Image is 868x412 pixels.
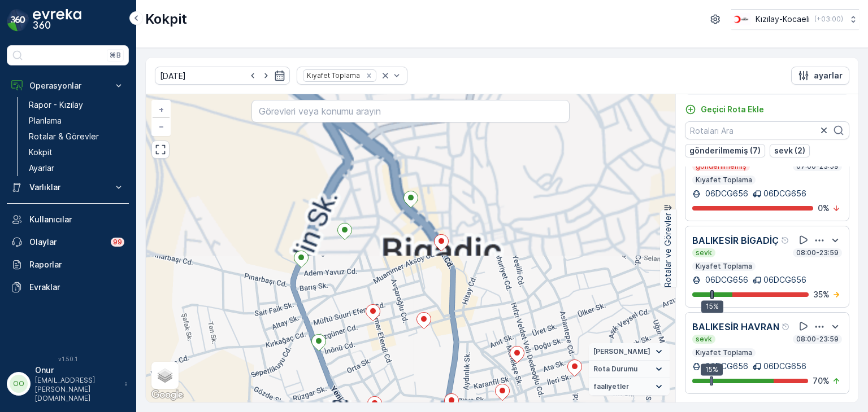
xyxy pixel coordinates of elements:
[24,160,129,176] a: Ayarlar
[29,163,54,174] p: Ayarlar
[695,248,713,257] p: sevk
[7,365,129,403] button: OOOnur[EMAIL_ADDRESS][PERSON_NAME][DOMAIN_NAME]
[7,253,129,276] a: Raporlar
[763,361,806,372] p: 06DCG656
[770,144,810,157] button: sevk (2)
[731,13,751,25] img: k%C4%B1z%C4%B1lay_0jL9uU1.png
[695,176,753,185] p: Kıyafet Toplama
[149,388,186,402] a: Bu bölgeyi Google Haritalar'da açın (yeni pencerede açılır)
[685,144,765,157] button: gönderilmemiş (7)
[814,70,843,81] p: ayarlar
[24,113,129,129] a: Planlama
[24,144,129,160] a: Kokpit
[159,121,164,131] span: −
[695,335,713,344] p: sevk
[703,188,748,199] p: 06DCG656
[756,14,810,25] p: Kızılay-Kocaeli
[818,203,830,214] p: 0 %
[731,9,859,29] button: Kızılay-Kocaeli(+03:00)
[153,101,170,118] a: Yakınlaştır
[29,147,53,158] p: Kokpit
[763,188,806,199] p: 06DCG656
[29,282,124,293] p: Evraklar
[29,131,99,142] p: Rotalar & Görevler
[695,348,753,357] p: Kıyafet Toplama
[7,356,129,362] span: v 1.50.1
[781,236,790,245] div: Yardım Araç İkonu
[685,121,849,139] input: Rotaları Ara
[689,145,761,156] p: gönderilmemiş (7)
[813,289,830,300] p: 35 %
[701,104,764,115] p: Geçici Rota Ekle
[363,71,375,80] div: Remove Kıyafet Toplama
[795,335,840,344] p: 08:00-23:59
[29,259,124,270] p: Raporlar
[814,15,843,24] p: ( +03:00 )
[149,388,186,402] img: Google
[7,176,129,199] button: Varlıklar
[593,347,650,356] span: [PERSON_NAME]
[145,10,187,28] p: Kokpit
[7,231,129,253] a: Olaylar99
[29,115,62,126] p: Planlama
[7,9,29,32] img: logo
[153,363,177,388] a: Layers
[7,276,129,299] a: Evraklar
[589,378,670,396] summary: faaliyetler
[153,118,170,135] a: Uzaklaştır
[795,162,840,171] p: 07:00-23:59
[695,262,753,271] p: Kıyafet Toplama
[589,343,670,361] summary: [PERSON_NAME]
[251,100,569,122] input: Görevleri veya konumu arayın
[593,365,637,374] span: Rota Durumu
[29,182,106,193] p: Varlıklar
[703,274,748,286] p: 06DCG656
[593,382,629,391] span: faaliyetler
[110,51,121,60] p: ⌘B
[24,97,129,113] a: Rapor - Kızılay
[774,145,805,156] p: sevk (2)
[685,104,764,115] a: Geçici Rota Ekle
[7,74,129,97] button: Operasyonlar
[113,238,122,247] p: 99
[703,361,748,372] p: 06DCG656
[159,104,164,114] span: +
[763,274,806,286] p: 06DCG656
[701,300,723,313] div: 15%
[24,129,129,144] a: Rotalar & Görevler
[29,214,124,225] p: Kullanıcılar
[791,67,849,85] button: ayarlar
[692,234,779,247] p: BALIKESİR BİGADİÇ
[782,322,791,331] div: Yardım Araç İkonu
[33,9,81,32] img: logo_dark-DEwI_e13.png
[795,248,840,257] p: 08:00-23:59
[29,80,106,91] p: Operasyonlar
[155,67,290,85] input: dd/mm/yyyy
[813,375,830,387] p: 70 %
[29,99,83,111] p: Rapor - Kızılay
[662,213,674,287] p: Rotalar ve Görevler
[303,70,362,81] div: Kıyafet Toplama
[695,162,748,171] p: gönderilmemiş
[10,375,28,393] div: OO
[701,363,723,376] div: 15%
[692,320,779,334] p: BALIKESİR HAVRAN
[589,361,670,378] summary: Rota Durumu
[7,208,129,231] a: Kullanıcılar
[35,376,119,403] p: [EMAIL_ADDRESS][PERSON_NAME][DOMAIN_NAME]
[29,236,104,248] p: Olaylar
[35,365,119,376] p: Onur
